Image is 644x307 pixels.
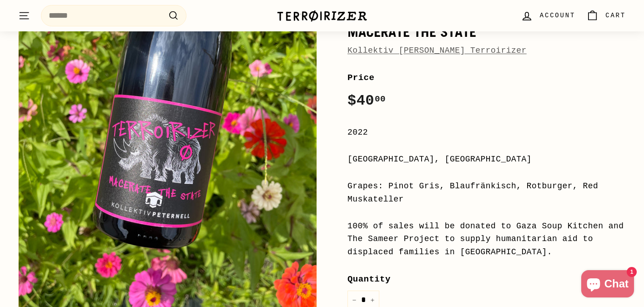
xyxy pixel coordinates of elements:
inbox-online-store-chat: Shopify online store chat [579,270,637,300]
div: [GEOGRAPHIC_DATA], [GEOGRAPHIC_DATA] [347,153,626,166]
a: Account [515,2,581,29]
div: Grapes: Pinot Gris, Blaufränkisch, Rotburger, Red Muskateller [347,180,626,206]
a: Cart [581,2,631,29]
span: Cart [605,10,626,20]
span: Account [540,10,575,20]
h1: Macerate the State [347,24,626,40]
div: 100% of sales will be donated to Gaza Soup Kitchen and The Sameer Project to supply humanitarian ... [347,220,626,259]
a: Kollektiv [PERSON_NAME] Terroirizer [347,46,527,55]
label: Price [347,71,626,85]
span: $40 [347,92,386,109]
div: 2022 [347,126,626,139]
sup: 00 [375,94,386,104]
label: Quantity [347,272,626,286]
